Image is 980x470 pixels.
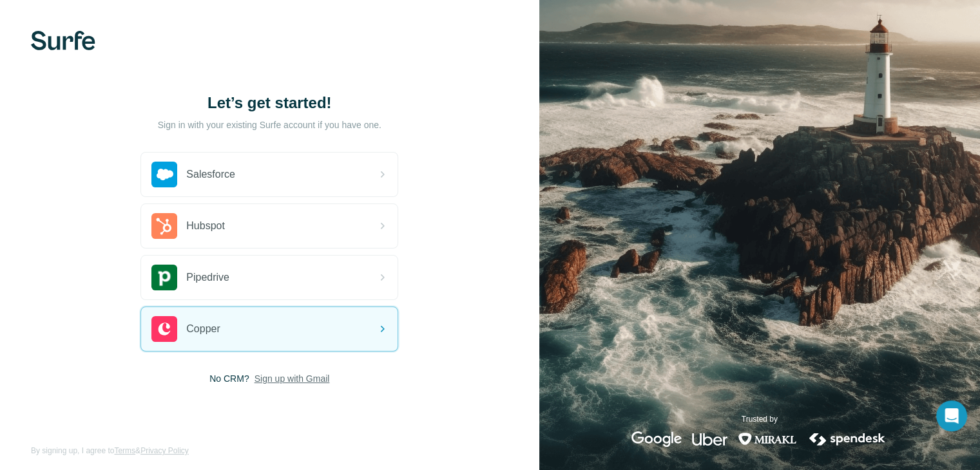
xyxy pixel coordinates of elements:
[209,372,249,385] span: No CRM?
[140,93,398,113] h1: Let’s get started!
[692,431,727,447] img: uber's logo
[255,372,330,385] button: Sign up with Gmail
[31,31,95,50] img: Surfe's logo
[151,265,177,290] img: pipedrive's logo
[742,413,778,425] p: Trusted by
[31,445,189,456] span: By signing up, I agree to &
[114,446,135,455] a: Terms
[738,431,797,447] img: mirakl's logo
[186,167,235,182] span: Salesforce
[151,162,177,187] img: salesforce's logo
[186,321,220,337] span: Copper
[158,118,381,131] p: Sign in with your existing Surfe account if you have one.
[936,400,967,431] div: Open Intercom Messenger
[186,270,229,285] span: Pipedrive
[151,316,177,342] img: copper's logo
[140,446,189,455] a: Privacy Policy
[631,431,682,447] img: google's logo
[151,213,177,239] img: hubspot's logo
[186,218,225,234] span: Hubspot
[807,431,887,447] img: spendesk's logo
